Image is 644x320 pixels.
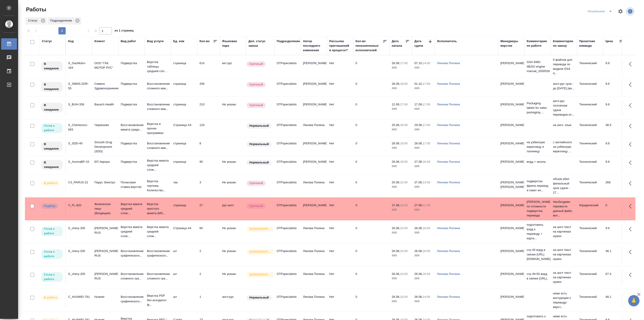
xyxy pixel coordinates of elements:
[437,249,460,253] a: Линова Полина
[121,180,142,189] p: Почасовая ставка верстки
[527,60,548,73] p: GS4 4WD-4B20J engine manual_2050526
[553,82,575,91] p: англ-рус срок - до [DATE] (ва...
[577,79,603,95] td: Технический
[197,139,220,155] td: 8
[400,204,408,207] p: 10:00
[41,102,63,113] div: Исполнитель назначен, приступать к работе пока рано
[577,59,603,75] td: Технический
[42,39,52,44] div: Статус
[437,272,460,276] a: Линова Полина
[500,82,522,86] p: [PERSON_NAME]
[121,123,142,132] p: Восстановление макета средн...
[400,103,408,106] p: 17:00
[423,204,430,207] p: 11:30
[392,253,410,258] p: 2025
[327,121,353,136] td: Нет
[220,157,246,173] td: Не указан
[301,59,327,75] td: [PERSON_NAME]
[423,103,430,106] p: 17:00
[249,124,269,128] p: Нормальный
[41,82,63,92] div: Исполнитель назначен, приступать к работе пока рано
[392,208,410,212] p: 2025
[400,142,408,145] p: 16:00
[423,123,430,127] p: 17:00
[41,203,63,209] div: Можно подбирать исполнителей
[553,200,575,218] p: Необходимо перевести данный файл, вкл...
[171,157,197,173] td: страница
[50,18,74,23] p: Подразделение
[68,123,90,132] div: S_Cherkizovo-693
[500,102,522,107] p: [PERSON_NAME]
[414,127,433,132] p: 2025
[414,160,423,163] p: 27.08,
[400,226,408,230] p: 10:00
[121,202,142,216] p: Верстка макета средней слож...
[327,201,353,217] td: Нет
[414,204,423,207] p: 27.08,
[353,247,389,262] td: 0
[68,82,90,91] div: S_SMNS-ZDR-55
[400,181,408,184] p: 10:40
[437,295,460,298] a: Линова Полина
[171,79,197,95] td: страница
[400,123,408,127] p: 16:00
[25,6,46,13] span: Работы
[400,82,408,85] p: 18:00
[197,178,220,194] td: 3
[274,79,301,95] td: DTPspecialists
[197,59,220,75] td: 614
[301,224,327,240] td: Линова Полина
[197,79,220,95] td: 256
[577,157,603,173] td: Технический
[171,178,197,194] td: час
[121,225,142,238] p: Верстка макета средней слож...
[423,181,430,184] p: 13:00
[414,61,423,65] p: 07.10,
[274,121,301,136] td: DTPspecialists
[327,59,353,75] td: Нет
[527,223,548,241] p: подготовить ворд к переводу + карти...
[579,39,601,48] div: Проектная команда
[527,39,548,48] div: Комментарии по работе
[414,142,423,145] p: 28.08,
[437,181,460,184] a: Линова Полина
[414,82,423,85] p: 01.10,
[500,180,522,189] p: [PERSON_NAME], [PERSON_NAME]
[327,157,353,173] td: Нет
[500,203,522,208] p: [PERSON_NAME]
[173,39,184,44] div: Ед. изм
[527,140,548,154] p: на узбекскую кириллицу и латиницу
[171,247,197,262] td: шт
[28,18,39,23] p: Статус
[626,100,637,111] button: Здесь прячутся важные кнопки
[392,185,410,189] p: 2025
[500,249,522,253] p: [PERSON_NAME]
[437,82,460,85] a: Линова Полина
[500,226,522,230] p: [PERSON_NAME]
[626,7,635,16] span: Посмотреть информацию
[301,79,327,95] td: [PERSON_NAME]
[274,59,301,75] td: DTPspecialists
[437,61,460,65] a: Линова Полина
[327,100,353,116] td: Нет
[626,224,637,235] button: Здесь прячутся важные кнопки
[68,203,90,208] div: V_FL-820
[414,164,433,169] p: 2025
[121,249,142,258] p: Восстановление графического...
[414,253,433,258] p: 2025
[626,79,637,90] button: Здесь прячутся важные кнопки
[121,39,136,44] div: Вид работ
[603,178,626,194] td: 268
[392,204,400,207] p: 27.08,
[423,142,430,145] p: 17:00
[220,247,246,262] td: Не указан
[603,59,626,75] td: 9.6
[301,139,327,155] td: [PERSON_NAME]
[274,157,301,173] td: DTPspecialists
[500,61,522,65] p: [PERSON_NAME]
[626,269,637,280] button: Здесь прячутся важные кнопки
[94,82,116,91] p: Сименс Здравоохранение
[115,28,134,34] span: из 1 страниц
[414,185,433,189] p: 2025
[147,39,164,44] div: Вид услуги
